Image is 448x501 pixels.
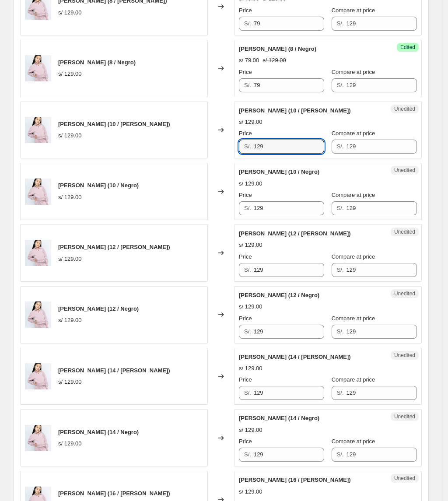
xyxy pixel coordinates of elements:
[25,301,51,328] img: DSC_0692_80x.png
[239,376,252,383] span: Price
[58,193,82,202] div: s/ 129.00
[244,328,251,335] span: S/.
[239,476,351,483] span: [PERSON_NAME] (16 / [PERSON_NAME])
[58,490,170,497] span: [PERSON_NAME] (16 / [PERSON_NAME])
[332,376,375,383] span: Compare at price
[58,182,139,189] span: [PERSON_NAME] (10 / Negro)
[337,20,344,27] span: S/.
[332,130,375,137] span: Compare at price
[239,130,252,137] span: Price
[394,105,415,112] span: Unedited
[25,240,51,266] img: DSC_0692_80x.png
[244,451,251,458] span: S/.
[239,69,252,75] span: Price
[394,167,415,174] span: Unedited
[332,192,375,198] span: Compare at price
[394,290,415,297] span: Unedited
[239,415,319,421] span: [PERSON_NAME] (14 / Negro)
[244,205,251,211] span: S/.
[239,364,262,373] div: s/ 129.00
[239,292,319,298] span: [PERSON_NAME] (12 / Negro)
[58,121,170,127] span: [PERSON_NAME] (10 / [PERSON_NAME])
[58,367,170,374] span: [PERSON_NAME] (14 / [PERSON_NAME])
[239,487,262,496] div: s/ 129.00
[332,7,375,14] span: Compare at price
[58,316,82,325] div: s/ 129.00
[58,244,170,250] span: [PERSON_NAME] (12 / [PERSON_NAME])
[239,168,319,175] span: [PERSON_NAME] (10 / Negro)
[239,253,252,260] span: Price
[239,438,252,445] span: Price
[239,354,351,360] span: [PERSON_NAME] (14 / [PERSON_NAME])
[394,475,415,482] span: Unedited
[239,241,262,249] div: s/ 129.00
[58,305,139,312] span: [PERSON_NAME] (12 / Negro)
[239,46,316,52] span: [PERSON_NAME] (8 / Negro)
[25,425,51,451] img: DSC_0692_80x.png
[394,352,415,359] span: Unedited
[58,131,82,140] div: s/ 129.00
[337,205,344,211] span: S/.
[25,117,51,143] img: DSC_0692_80x.png
[262,56,286,65] strike: s/ 129.00
[239,302,262,311] div: s/ 129.00
[337,266,344,273] span: S/.
[58,8,82,17] div: s/ 129.00
[58,59,136,66] span: [PERSON_NAME] (8 / Negro)
[244,20,251,27] span: S/.
[332,253,375,260] span: Compare at price
[244,266,251,273] span: S/.
[239,7,252,14] span: Price
[58,429,139,435] span: [PERSON_NAME] (14 / Negro)
[400,44,415,51] span: Edited
[25,363,51,389] img: DSC_0692_80x.png
[337,82,344,88] span: S/.
[239,426,262,434] div: s/ 129.00
[58,439,82,448] div: s/ 129.00
[244,389,251,396] span: S/.
[239,107,351,114] span: [PERSON_NAME] (10 / [PERSON_NAME])
[58,255,82,263] div: s/ 129.00
[239,192,252,198] span: Price
[332,438,375,445] span: Compare at price
[58,70,82,78] div: s/ 129.00
[58,378,82,386] div: s/ 129.00
[25,179,51,205] img: DSC_0692_80x.png
[337,389,344,396] span: S/.
[394,413,415,420] span: Unedited
[244,143,251,150] span: S/.
[337,143,344,150] span: S/.
[337,328,344,335] span: S/.
[337,451,344,458] span: S/.
[239,179,262,188] div: s/ 129.00
[394,228,415,235] span: Unedited
[239,56,259,65] div: s/ 79.00
[239,230,351,237] span: [PERSON_NAME] (12 / [PERSON_NAME])
[332,315,375,322] span: Compare at price
[239,315,252,322] span: Price
[244,82,251,88] span: S/.
[332,69,375,75] span: Compare at price
[239,118,262,126] div: s/ 129.00
[25,55,51,81] img: DSC_0692_80x.png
